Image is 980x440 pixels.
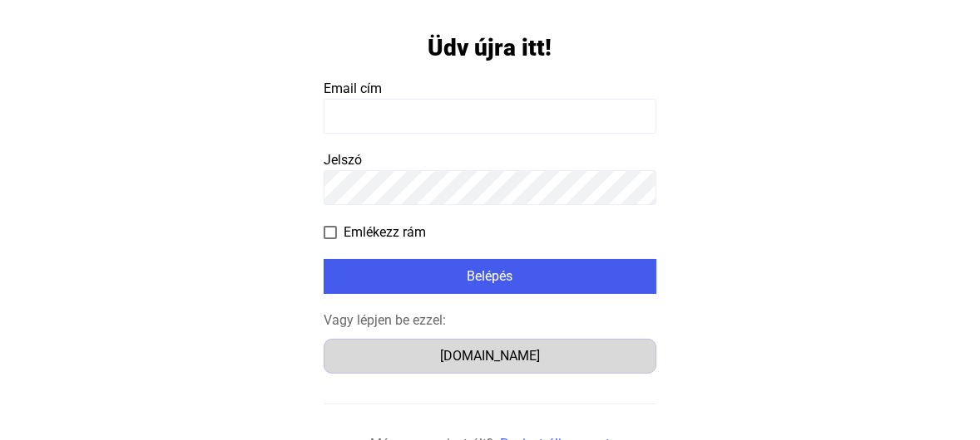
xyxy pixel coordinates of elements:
button: Belépés [324,259,656,294]
div: Vagy lépjen be ezzel: [324,310,656,330]
span: Email cím [324,81,382,96]
div: Belépés [329,266,651,286]
div: [DOMAIN_NAME] [329,346,651,366]
a: [DOMAIN_NAME] [324,348,656,364]
h1: Üdv újra itt! [428,33,552,62]
span: Emlékezz rám [344,222,426,242]
span: Jelszó [324,152,362,168]
button: [DOMAIN_NAME] [324,339,656,374]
